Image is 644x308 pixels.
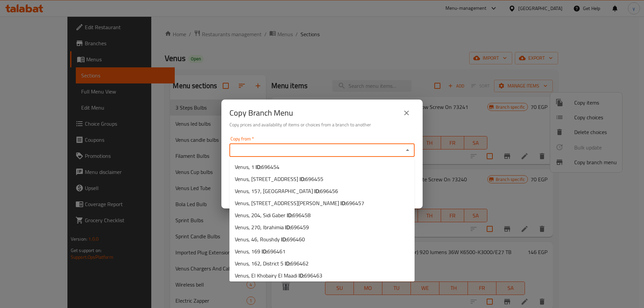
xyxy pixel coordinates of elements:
h6: Copy prices and availability of items or choices from a branch to another [229,121,415,128]
span: Venus, 46, Roushdy [235,235,305,243]
span: 696461 [267,246,285,256]
span: 696456 [320,186,338,196]
h2: Copy Branch Menu [229,108,293,118]
b: ID: [340,198,346,208]
b: ID: [262,246,267,256]
b: ID: [287,210,292,220]
span: 696458 [292,210,311,220]
span: Venus, 204, Sidi Gaber [235,211,311,219]
span: Venus, [STREET_ADDRESS] [235,175,323,183]
span: 696460 [287,234,305,244]
span: Venus, 169 [235,247,285,255]
span: 696462 [290,258,309,268]
span: Venus, 270, Ibrahimia [235,223,309,231]
span: 696454 [261,162,279,172]
b: ID: [314,186,320,196]
button: close [398,105,415,121]
b: ID: [256,162,261,172]
b: ID: [281,234,287,244]
span: 696457 [346,198,364,208]
span: 696459 [291,222,309,232]
span: Venus, 1 [235,163,279,171]
span: Venus, El Khobairy El Maadi [235,271,322,280]
span: Venus, [STREET_ADDRESS][PERSON_NAME] [235,199,364,207]
button: Close [403,145,412,155]
span: Venus, 157, [GEOGRAPHIC_DATA] [235,187,338,195]
span: Venus, 162, District 5 [235,259,309,267]
span: 696455 [305,174,323,184]
b: ID: [285,258,290,268]
b: ID: [300,174,305,184]
span: 696463 [304,270,322,281]
b: ID: [299,270,304,281]
b: ID: [285,222,291,232]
